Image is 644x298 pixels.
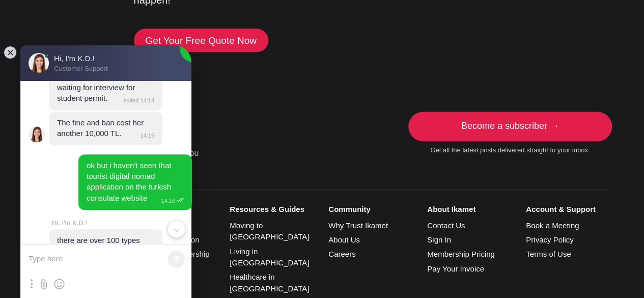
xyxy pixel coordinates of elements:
a: Healthcare in [GEOGRAPHIC_DATA] [230,273,309,293]
a: Living in [GEOGRAPHIC_DATA] [230,247,309,267]
a: Get Your Free Quote Now [134,29,268,52]
small: Community [328,205,414,214]
a: Terms of Use [526,250,571,258]
a: Why Trust Ikamet [328,221,388,230]
a: Careers [328,250,355,258]
jdiv: 11.10.25 14:16:50 [49,229,162,274]
a: Contact Us [427,221,465,230]
a: Sign In [427,235,451,244]
jdiv: 14:15 edited 14:14 [120,97,154,103]
small: Get all the latest posts delivered straight to your inbox. [408,146,612,155]
small: Resources & Guides [230,205,316,214]
jdiv: 14:15 [137,132,154,139]
jdiv: Hi, I'm K.D.! [52,219,184,227]
a: Become a subscriber → [408,112,612,141]
jdiv: 11.10.25 14:16:40 [78,154,192,210]
a: Pay Your Invoice [427,264,484,273]
small: Account & Support [526,205,612,214]
a: Book a Meeting [526,221,579,230]
jdiv: The fine and ban cost her another 10,000 TL. [57,118,146,138]
jdiv: 11.10.25 14:15:58 [49,112,162,145]
a: About Us [328,235,360,244]
jdiv: ok but i haven't seen that tourist digital nomad application on the turkish consulate website [87,161,173,202]
jdiv: Hi, I'm K.D.! [29,126,45,142]
a: Privacy Policy [526,235,573,244]
jdiv: there are over 100 types under tourism e.g. retirement [57,236,142,266]
a: Moving to [GEOGRAPHIC_DATA] [230,221,309,241]
a: Membership Pricing [427,250,495,258]
small: About Ikamet [427,205,513,214]
jdiv: 14:16 [158,197,184,204]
